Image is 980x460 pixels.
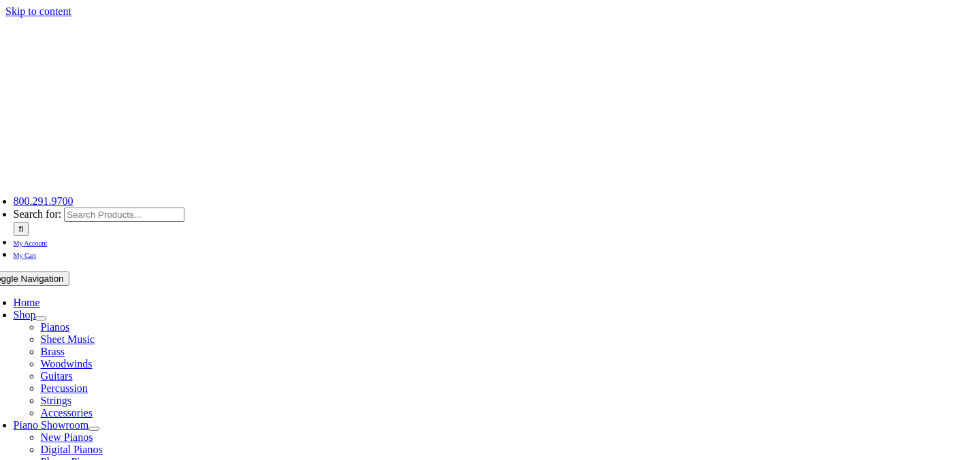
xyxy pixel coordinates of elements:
[64,208,184,222] input: Search Products...
[14,297,40,308] a: Home
[41,370,73,382] a: Guitars
[14,236,48,248] a: My Account
[35,316,46,321] button: Open submenu of Shop
[41,321,70,333] a: Pianos
[41,358,93,369] a: Woodwinds
[14,240,48,247] span: My Account
[88,427,99,431] button: Open submenu of Piano Showroom
[41,407,93,418] a: Accessories
[41,346,65,357] a: Brass
[14,208,62,220] span: Search for:
[14,252,37,259] span: My Cart
[41,444,103,455] a: Digital Pianos
[5,5,71,17] a: Skip to content
[41,382,88,394] a: Percussion
[14,195,73,207] a: 800.291.9700
[41,431,93,443] a: New Pianos
[14,419,89,431] a: Piano Showroom
[41,395,71,406] a: Strings
[14,222,29,236] input: Search
[14,309,36,321] a: Shop
[14,248,37,260] a: My Cart
[41,333,95,345] a: Sheet Music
